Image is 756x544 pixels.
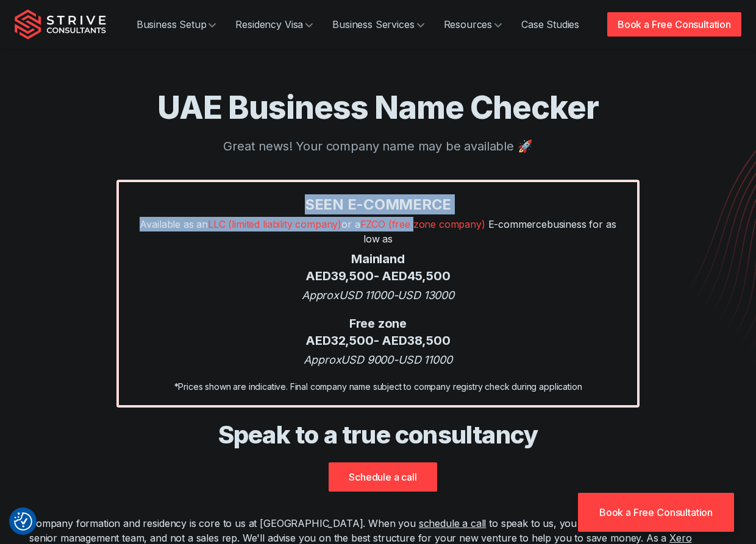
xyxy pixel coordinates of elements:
[323,12,433,37] a: Business Services
[578,493,734,532] a: Book a Free Consultation
[15,137,741,155] p: Great news! Your company name may be available 🚀
[131,380,625,393] div: *Prices shown are indicative. Final company name subject to company registry check during applica...
[131,316,625,349] div: Free zone AED 32,500 - AED 38,500
[14,512,32,531] button: Consent Preferences
[127,12,226,37] a: Business Setup
[29,420,727,450] h4: Speak to a true consultancy
[434,12,512,37] a: Resources
[131,351,625,368] div: Approx USD 9000 - USD 11000
[131,251,625,284] div: Mainland AED 39,500 - AED 45,500
[131,287,625,303] div: Approx USD 11000 - USD 13000
[131,194,625,214] div: seen e-commerce
[131,217,625,246] p: Available as an or a E-commerce business for as low as
[208,218,341,230] span: LLC (limited liability company)
[14,512,32,531] img: Revisit consent button
[329,462,437,492] a: Schedule a call
[15,88,741,127] h1: UAE Business Name Checker
[226,12,323,37] a: Residency Visa
[15,9,106,40] img: Strive Consultants
[419,517,487,529] a: schedule a call
[607,12,741,37] a: Book a Free Consultation
[512,12,589,37] a: Case Studies
[360,218,485,230] span: FZCO (free zone company)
